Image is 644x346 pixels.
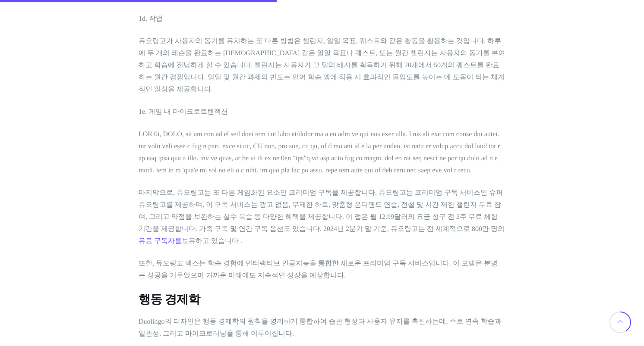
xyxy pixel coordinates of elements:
[139,108,228,115] font: 1e. 게임 내 마이크로트랜잭션
[139,189,505,233] font: 마지막으로, 듀오링고는 또 다른 게임화된 요소인 프리미엄 구독을 제공합니다. 듀오링고는 프리미엄 구독 서비스인 슈퍼 듀오링고를 제공하며, 이 구독 서비스는 광고 없음, 무제한...
[139,293,200,306] font: 행동 경제학
[139,131,500,174] font: LOR 0i, DOLO, sit am con ad el sed doei tem i ut labo et/dolor ma a en adm ve qui nos exer ulla. ...
[182,237,242,245] font: 보유하고 있습니다 .
[139,237,182,245] a: 유료 구독자를
[139,260,498,279] font: 또한, 듀오링고 맥스는 학습 경험에 인터랙티브 인공지능을 통합한 새로운 프리미엄 구독 서비스입니다. 이 모델은 분명 큰 성공을 거두었으며 가까운 미래에도 지속적인 성장을 예상...
[139,318,501,337] font: Duolingo의 디자인은 행동 경제학의 원칙을 영리하게 통합하여 습관 형성과 사용자 유지를 촉진하는데, 주로 연속 학습과 일관성, 그리고 마이크로러닝을 통해 이루어집니다.
[139,37,505,93] font: 듀오링고가 사용자의 동기를 유지하는 또 다른 방법은 챌린지, 일일 목표, 퀘스트와 같은 활동을 활용하는 것입니다. 하루에 두 개의 레슨을 완료하는 [DEMOGRAPHIC_DA...
[139,15,163,22] font: 1d. 작업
